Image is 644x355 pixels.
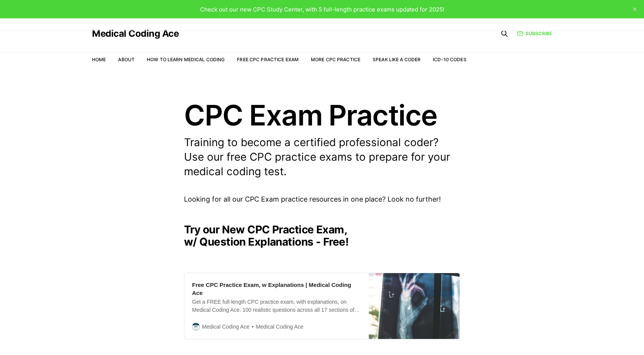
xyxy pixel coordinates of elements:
[147,57,225,62] a: How to Learn Medical Coding
[311,57,360,62] a: More CPC Practice
[517,30,552,37] a: Subscribe
[92,57,106,62] a: Home
[200,6,444,13] span: Check out our new CPC Study Center, with 5 full-length practice exams updated for 2025!
[184,135,460,179] p: Training to become a certified professional coder? Use our free CPC practice exams to prepare for...
[202,322,250,331] span: Medical Coding Ace
[433,57,466,62] a: ICD-10 Codes
[118,57,135,62] a: About
[452,318,644,355] iframe: portal-trigger
[192,298,361,314] div: Get a FREE full-length CPC practice exam, with explanations, on Medical Coding Ace. 100 realistic...
[192,281,361,297] div: Free CPC Practice Exam, w Explanations | Medical Coding Ace
[237,57,299,62] a: Free CPC Practice Exam
[92,29,179,38] a: Medical Coding Ace
[184,273,460,339] a: Free CPC Practice Exam, w Explanations | Medical Coding AceGet a FREE full-length CPC practice ex...
[184,194,460,205] p: Looking for all our CPC Exam practice resources in one place? Look no further!
[184,223,460,248] h2: Try our New CPC Practice Exam, w/ Question Explanations - Free!
[250,322,304,331] span: Medical Coding Ace
[184,101,460,129] h1: CPC Exam Practice
[629,3,641,15] button: close
[373,57,421,62] a: Speak Like a Coder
